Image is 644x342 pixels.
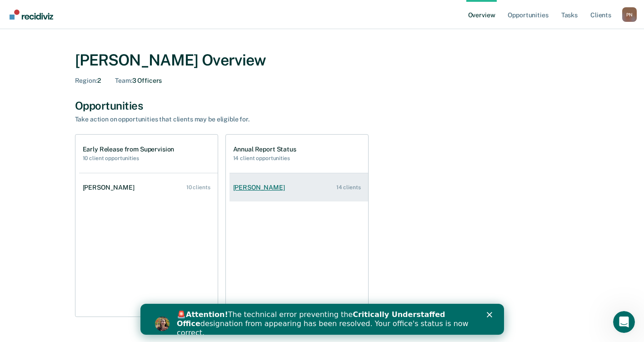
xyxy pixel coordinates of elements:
[115,77,162,85] div: 3 Officers
[336,184,361,191] div: 14 clients
[83,155,175,161] h2: 10 client opportunities
[346,8,355,14] div: Close
[79,175,218,201] a: [PERSON_NAME] 10 clients
[233,146,296,153] h1: Annual Report Status
[83,184,138,191] div: [PERSON_NAME]
[45,6,88,15] b: Attention!
[115,77,132,84] span: Team :
[140,304,504,335] iframe: Intercom live chat banner
[36,6,334,34] div: 🚨 The technical error preventing the designation from appearing has been resolved. Your office's ...
[75,77,101,85] div: 2
[622,7,637,22] button: Profile dropdown button
[233,184,289,191] div: [PERSON_NAME]
[613,311,635,333] iframe: Intercom live chat
[233,155,296,161] h2: 14 client opportunities
[75,77,97,84] span: Region :
[75,116,393,123] div: Take action on opportunities that clients may be eligible for.
[186,184,210,191] div: 10 clients
[230,175,368,201] a: [PERSON_NAME] 14 clients
[75,99,569,112] div: Opportunities
[75,51,569,70] div: [PERSON_NAME] Overview
[36,6,305,24] b: Critically Understaffed Office
[622,7,637,22] div: P N
[10,10,53,20] img: Recidiviz
[83,146,175,153] h1: Early Release from Supervision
